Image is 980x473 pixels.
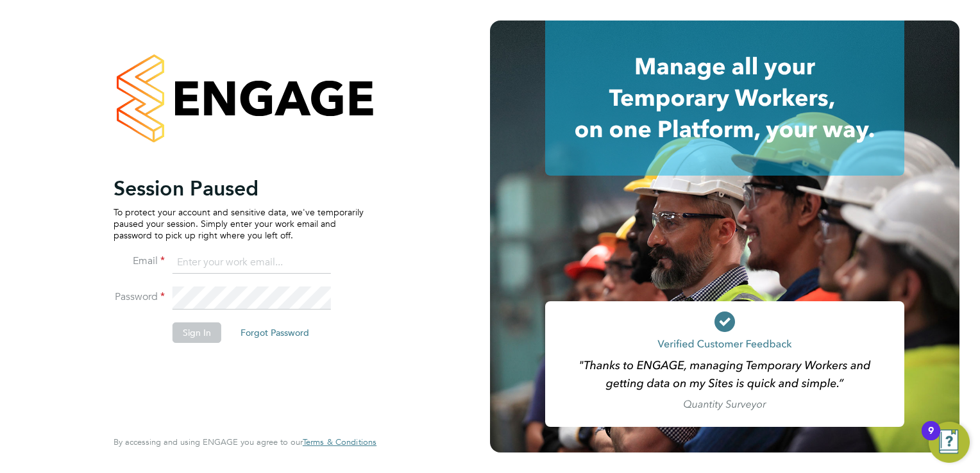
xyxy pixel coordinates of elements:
button: Open Resource Center, 9 new notifications [929,422,970,463]
p: To protect your account and sensitive data, we've temporarily paused your session. Simply enter y... [114,206,364,242]
a: Terms & Conditions [303,437,376,447]
input: Enter your work email... [173,251,331,274]
label: Email [114,254,165,268]
span: By accessing and using ENGAGE you agree to our [114,436,376,447]
div: 9 [928,431,934,447]
button: Forgot Password [230,322,319,343]
h2: Session Paused [114,176,364,201]
button: Sign In [173,322,221,343]
label: Password [114,290,165,304]
span: Terms & Conditions [303,436,376,447]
